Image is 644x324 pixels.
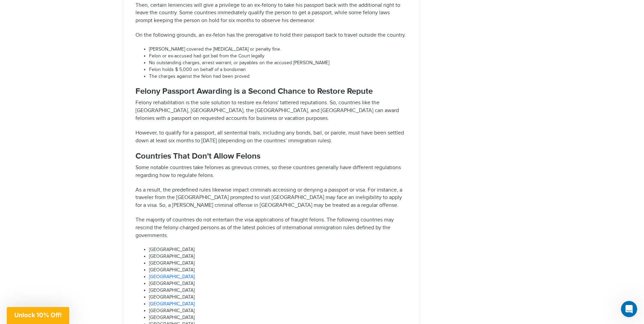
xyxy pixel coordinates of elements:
[135,129,407,145] p: However, to qualify for a passport, all sentential trails, including any bonds, bail, or parole, ...
[135,2,407,25] p: Then, certain leniencies will give a privilege to an ex-felony to take his passport back with the...
[14,311,62,319] span: Unlock 10% Off!
[149,73,407,80] li: The charges against the felon had been proved
[149,274,195,280] a: [GEOGRAPHIC_DATA]
[149,267,407,274] li: [GEOGRAPHIC_DATA]
[149,253,407,260] li: [GEOGRAPHIC_DATA]
[149,308,407,314] li: [GEOGRAPHIC_DATA]
[621,301,637,317] iframe: Intercom live chat
[149,287,407,294] li: [GEOGRAPHIC_DATA]
[135,164,407,180] p: Some notable countries take felonies as grievous crimes, so these countries generally have differ...
[149,60,407,67] li: No outstanding charges, arrest warrant, or payables on the accused [PERSON_NAME]
[149,247,407,253] li: [GEOGRAPHIC_DATA]
[149,294,407,301] li: [GEOGRAPHIC_DATA]
[7,307,69,324] div: Unlock 10% Off!
[135,99,407,123] p: Felony rehabilitation is the sole solution to restore ex-felons' tattered reputations. So, countr...
[135,32,407,39] p: On the following grounds, an ex-felon has the prerogative to hold their passport back to travel o...
[149,53,407,60] li: Felon or ex-accused had got bail from the Court legally
[149,260,407,267] li: [GEOGRAPHIC_DATA]
[135,186,407,210] p: As a result, the predefined rules likewise impact criminals accessing or denying a passport or vi...
[135,86,373,96] strong: Felony Passport Awarding is a Second Chance to Restore Repute
[149,301,195,307] a: [GEOGRAPHIC_DATA]
[149,67,407,73] li: Felon holds $ 5,000 on behalf of a bondsman
[149,281,407,287] li: [GEOGRAPHIC_DATA]
[135,216,407,240] p: The majority of countries do not entertain the visa applications of fraught felons. The following...
[149,46,407,53] li: [PERSON_NAME] covered the [MEDICAL_DATA] or penalty fine.
[135,151,260,161] strong: Countries That Don't Allow Felons
[149,314,407,321] li: [GEOGRAPHIC_DATA]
